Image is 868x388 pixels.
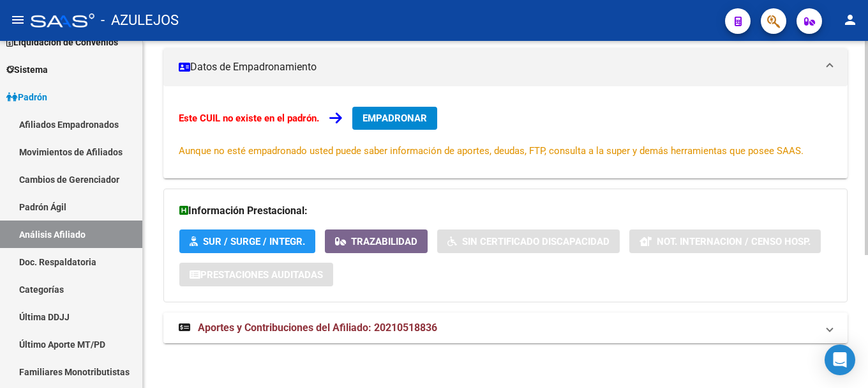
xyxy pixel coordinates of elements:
[657,236,811,247] span: Not. Internacion / Censo Hosp.
[6,63,48,77] span: Sistema
[179,229,315,253] button: SUR / SURGE / INTEGR.
[325,229,428,253] button: Trazabilidad
[200,269,323,281] span: Prestaciones Auditadas
[462,236,610,247] span: Sin Certificado Discapacidad
[10,12,26,27] mat-icon: menu
[163,86,848,178] div: Datos de Empadronamiento
[101,6,179,35] span: - AZULEJOS
[203,236,305,247] span: SUR / SURGE / INTEGR.
[6,35,118,49] span: Liquidación de Convenios
[163,313,848,343] mat-expansion-panel-header: Aportes y Contribuciones del Afiliado: 20210518836
[179,145,804,157] span: Aunque no esté empadronado usted puede saber información de aportes, deudas, FTP, consulta a la s...
[351,236,417,247] span: Trazabilidad
[179,202,832,220] h3: Información Prestacional:
[363,113,427,124] span: EMPADRONAR
[179,60,817,74] mat-panel-title: Datos de Empadronamiento
[842,12,858,27] mat-icon: person
[352,107,437,130] button: EMPADRONAR
[825,345,855,375] div: Open Intercom Messenger
[163,48,848,86] mat-expansion-panel-header: Datos de Empadronamiento
[437,229,620,253] button: Sin Certificado Discapacidad
[179,263,333,286] button: Prestaciones Auditadas
[6,90,47,104] span: Padrón
[629,229,821,253] button: Not. Internacion / Censo Hosp.
[198,322,437,334] span: Aportes y Contribuciones del Afiliado: 20210518836
[179,113,319,124] strong: Este CUIL no existe en el padrón.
